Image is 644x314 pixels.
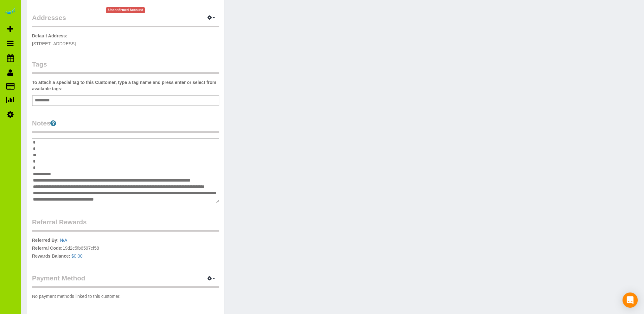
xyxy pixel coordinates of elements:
label: Referred By: [32,237,59,243]
legend: Referral Rewards [32,217,219,232]
p: 19d2c5fb6597cf58 [32,237,219,261]
a: N/A [60,238,67,243]
div: Open Intercom Messenger [622,292,638,308]
span: [STREET_ADDRESS] [32,41,76,46]
label: Referral Code: [32,245,62,251]
span: Unconfirmed Account [106,7,145,13]
img: Automaid Logo [4,6,16,15]
label: Rewards Balance: [32,253,70,259]
label: Default Address: [32,33,67,39]
p: No payment methods linked to this customer. [32,293,219,299]
legend: Tags [32,60,219,74]
legend: Notes [32,119,219,133]
legend: Payment Method [32,273,219,288]
label: To attach a special tag to this Customer, type a tag name and press enter or select from availabl... [32,79,219,92]
a: $0.00 [72,253,83,259]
